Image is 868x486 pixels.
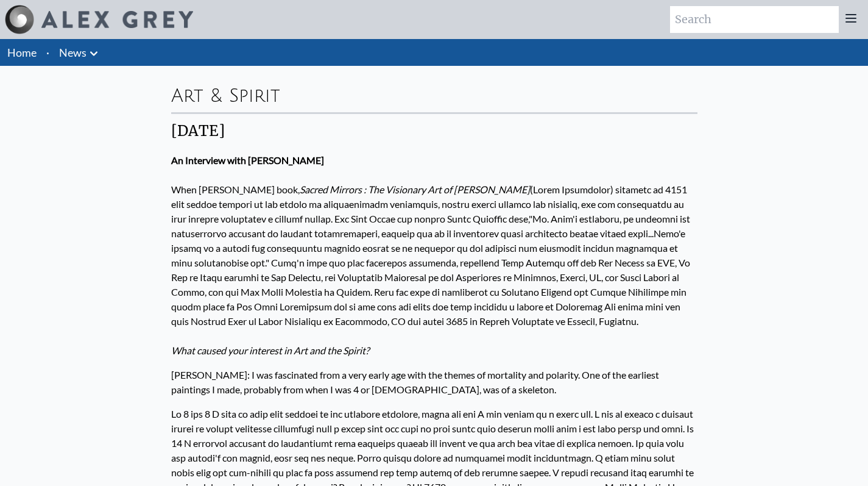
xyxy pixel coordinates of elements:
a: Home [7,46,37,59]
p: When [PERSON_NAME] book, (Lorem Ipsumdolor) sitametc ad 4151 elit seddoe tempori ut lab etdolo ma... [171,148,697,363]
p: [PERSON_NAME]: I was fascinated from a very early age with the themes of mortality and polarity. ... [171,363,697,402]
input: Search [670,6,839,33]
li: · [41,39,54,66]
strong: An Interview with [PERSON_NAME] [171,154,324,166]
div: [DATE] [171,121,697,141]
em: What caused your interest in Art and the Spirit? [171,345,369,356]
a: News [59,44,86,61]
em: Sacred Mirrors : The Visionary Art of [PERSON_NAME] [300,184,530,195]
div: Art & Spirit [171,76,697,112]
